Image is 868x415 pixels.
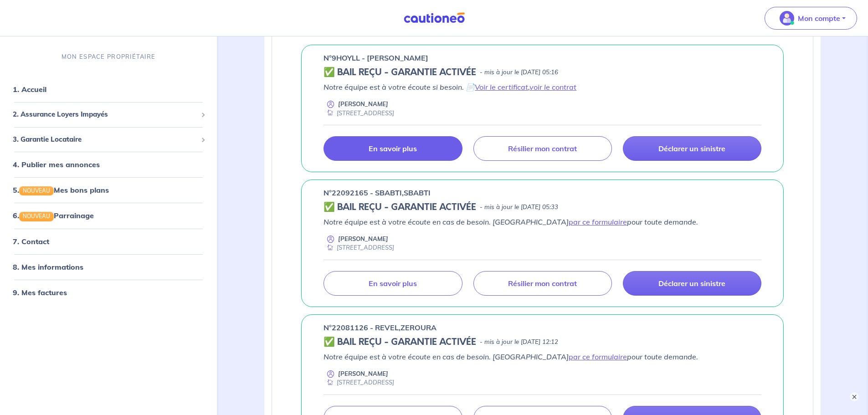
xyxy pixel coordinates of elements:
[4,283,213,302] div: 9. Mes factures
[13,237,49,246] a: 7. Contact
[338,100,388,108] p: [PERSON_NAME]
[658,279,725,288] p: Déclarer un sinistre
[480,203,558,212] p: - mis à jour le [DATE] 05:33
[338,369,388,378] p: [PERSON_NAME]
[324,243,394,252] div: [STREET_ADDRESS]
[324,187,431,198] p: n°22092165 - SBABTI,SBABTI
[324,202,761,213] div: state: CONTRACT-VALIDATED, Context: ,MAYBE-CERTIFICATE,,LESSOR-DOCUMENTS,IS-ODEALIM
[324,337,761,348] div: state: CONTRACT-VALIDATED, Context: ,MAYBE-CERTIFICATE,,LESSOR-DOCUMENTS,IS-ODEALIM
[324,136,462,161] a: En savoir plus
[623,136,761,161] a: Déclarer un sinistre
[324,109,394,118] div: [STREET_ADDRESS]
[400,12,468,24] img: Cautioneo
[780,11,794,26] img: illu_account_valid_menu.svg
[324,82,761,92] p: Notre équipe est à votre écoute si besoin. 📄 ,
[475,82,528,92] a: Voir le certificat
[13,160,100,169] a: 4. Publier mes annonces
[4,181,213,199] div: 5.NOUVEAUMes bons plans
[369,144,417,153] p: En savoir plus
[13,134,197,145] span: 3. Garantie Locataire
[765,7,857,30] button: illu_account_valid_menu.svgMon compte
[13,185,109,195] a: 5.NOUVEAUMes bons plans
[4,131,213,149] div: 3. Garantie Locataire
[569,352,627,361] a: par ce formulaire
[324,337,476,348] h5: ✅ BAIL REÇU - GARANTIE ACTIVÉE
[473,136,612,161] a: Résilier mon contrat
[13,85,46,94] a: 1. Accueil
[480,338,558,347] p: - mis à jour le [DATE] 12:12
[4,258,213,276] div: 8. Mes informations
[13,109,197,120] span: 2. Assurance Loyers Impayés
[13,288,67,297] a: 9. Mes factures
[4,80,213,98] div: 1. Accueil
[473,271,612,296] a: Résilier mon contrat
[324,322,437,333] p: n°22081126 - REVEL,ZEROURA
[324,271,462,296] a: En savoir plus
[798,13,840,24] p: Mon compte
[338,235,388,243] p: [PERSON_NAME]
[4,155,213,174] div: 4. Publier mes annonces
[324,52,428,63] p: n°9HOYLL - [PERSON_NAME]
[508,144,577,153] p: Résilier mon contrat
[569,217,627,226] a: par ce formulaire
[658,144,725,153] p: Déclarer un sinistre
[324,67,761,78] div: state: CONTRACT-VALIDATED, Context: MORE-THAN-6-MONTHS,MAYBE-CERTIFICATE,RELATIONSHIP,LESSOR-DOCU...
[369,279,417,288] p: En savoir plus
[324,216,761,227] p: Notre équipe est à votre écoute en cas de besoin. [GEOGRAPHIC_DATA] pour toute demande.
[850,392,859,401] button: ×
[529,82,576,92] a: voir le contrat
[480,68,558,77] p: - mis à jour le [DATE] 05:16
[4,232,213,251] div: 7. Contact
[13,211,94,220] a: 6.NOUVEAUParrainage
[324,351,761,362] p: Notre équipe est à votre écoute en cas de besoin. [GEOGRAPHIC_DATA] pour toute demande.
[324,202,476,213] h5: ✅ BAIL REÇU - GARANTIE ACTIVÉE
[4,106,213,123] div: 2. Assurance Loyers Impayés
[62,52,155,61] p: MON ESPACE PROPRIÉTAIRE
[13,262,83,272] a: 8. Mes informations
[623,271,761,296] a: Déclarer un sinistre
[324,67,476,78] h5: ✅ BAIL REÇU - GARANTIE ACTIVÉE
[508,279,577,288] p: Résilier mon contrat
[4,206,213,225] div: 6.NOUVEAUParrainage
